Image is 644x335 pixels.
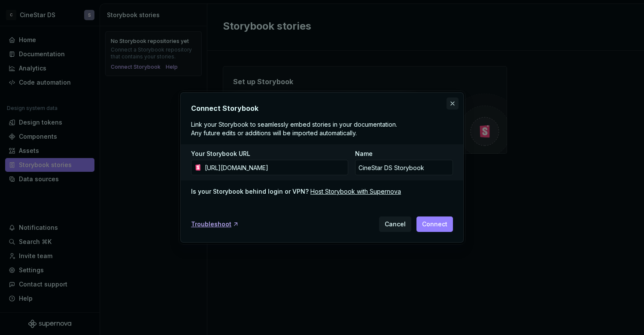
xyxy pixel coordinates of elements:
[191,103,453,113] h2: Connect Storybook
[191,149,250,158] label: Your Storybook URL
[355,160,453,175] input: Custom Storybook Name
[379,216,411,232] button: Cancel
[191,120,401,137] p: Link your Storybook to seamlessly embed stories in your documentation. Any future edits or additi...
[310,187,401,196] a: Host Storybook with Supernova
[201,160,348,175] input: https://your-storybook-domain.com/...
[385,220,406,228] span: Cancel
[416,216,453,232] button: Connect
[191,220,239,228] a: Troubleshoot
[191,187,309,196] div: Is your Storybook behind login or VPN?
[355,149,373,158] label: Name
[422,220,447,228] span: Connect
